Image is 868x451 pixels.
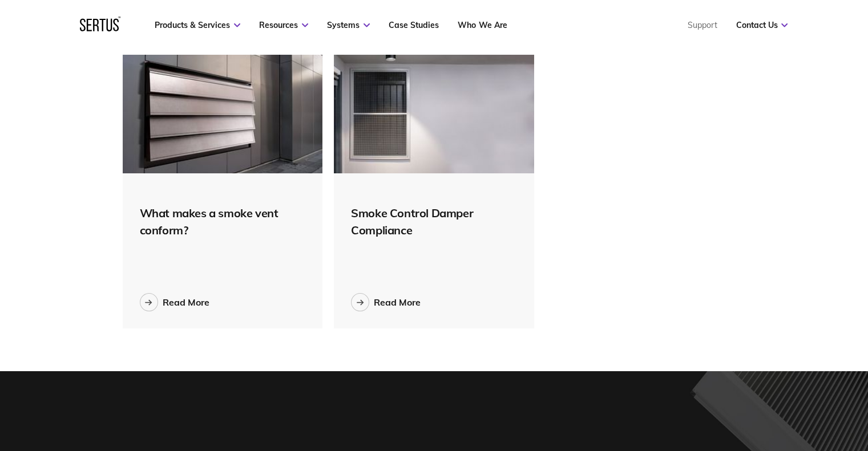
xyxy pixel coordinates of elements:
iframe: Chat Widget [811,396,868,451]
a: Products & Services [155,20,240,30]
div: Read More [163,296,209,308]
a: Contact Us [736,20,788,30]
a: Case Studies [389,20,439,30]
a: Read More [351,293,421,311]
div: What makes a smoke vent conform? [140,205,306,239]
a: Resources [259,20,308,30]
a: Systems [327,20,370,30]
a: Who We Are [458,20,507,30]
div: Read More [374,296,421,308]
a: Support [687,20,717,30]
a: Read More [140,293,209,311]
div: Smoke Control Damper Compliance [351,205,517,239]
